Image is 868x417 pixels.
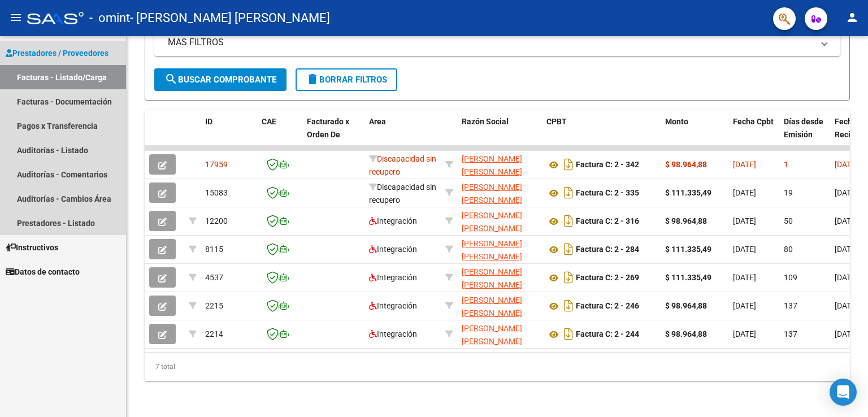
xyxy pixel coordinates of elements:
[369,245,417,254] span: Integración
[561,268,576,286] i: Descargar documento
[733,117,774,126] span: Fecha Cpbt
[462,267,522,289] span: [PERSON_NAME] [PERSON_NAME]
[205,273,223,282] span: 4537
[665,329,707,338] strong: $ 98.964,88
[784,301,797,310] span: 137
[784,188,793,197] span: 19
[576,160,639,170] strong: Factura C: 2 - 342
[779,110,830,159] datatable-header-cell: Días desde Emisión
[306,75,387,85] span: Borrar Filtros
[89,6,130,31] span: - omint
[576,330,639,339] strong: Factura C: 2 - 244
[576,217,639,226] strong: Factura C: 2 - 316
[201,110,257,159] datatable-header-cell: ID
[665,188,711,197] strong: $ 111.335,49
[262,117,276,126] span: CAE
[784,273,797,282] span: 109
[462,322,537,346] div: 27354102612
[561,212,576,230] i: Descargar documento
[369,117,386,126] span: Area
[462,296,522,318] span: [PERSON_NAME] [PERSON_NAME]
[784,160,788,169] span: 1
[830,379,857,406] div: Open Intercom Messenger
[302,110,364,159] datatable-header-cell: Facturado x Orden De
[205,245,223,254] span: 8115
[561,240,576,258] i: Descargar documento
[665,301,707,310] strong: $ 98.964,88
[9,11,23,24] mat-icon: menu
[369,301,417,310] span: Integración
[205,188,228,197] span: 15083
[306,72,319,86] mat-icon: delete
[835,273,858,282] span: [DATE]
[257,110,302,159] datatable-header-cell: CAE
[369,183,436,205] span: Discapacidad sin recupero
[661,110,728,159] datatable-header-cell: Monto
[462,154,522,176] span: [PERSON_NAME] [PERSON_NAME]
[462,266,537,289] div: 27354102612
[784,329,797,338] span: 137
[205,160,228,169] span: 17959
[845,11,859,24] mat-icon: person
[835,245,858,254] span: [DATE]
[733,216,756,225] span: [DATE]
[835,188,858,197] span: [DATE]
[576,273,639,283] strong: Factura C: 2 - 269
[665,117,688,126] span: Monto
[296,68,397,91] button: Borrar Filtros
[130,6,330,31] span: - [PERSON_NAME] [PERSON_NAME]
[665,245,711,254] strong: $ 111.335,49
[665,216,707,225] strong: $ 98.964,88
[307,117,349,139] span: Facturado x Orden De
[369,216,417,225] span: Integración
[733,245,756,254] span: [DATE]
[576,189,639,198] strong: Factura C: 2 - 335
[145,353,850,381] div: 7 total
[369,154,436,176] span: Discapacidad sin recupero
[733,329,756,338] span: [DATE]
[561,184,576,202] i: Descargar documento
[665,273,711,282] strong: $ 111.335,49
[205,117,212,126] span: ID
[457,110,542,159] datatable-header-cell: Razón Social
[665,160,707,169] strong: $ 98.964,88
[6,241,58,254] span: Instructivos
[462,237,537,261] div: 27354102612
[835,216,858,225] span: [DATE]
[728,110,779,159] datatable-header-cell: Fecha Cpbt
[733,273,756,282] span: [DATE]
[369,329,417,338] span: Integración
[733,188,756,197] span: [DATE]
[6,47,108,59] span: Prestadores / Proveedores
[576,245,639,254] strong: Factura C: 2 - 284
[364,110,441,159] datatable-header-cell: Area
[462,153,537,176] div: 27354102612
[784,245,793,254] span: 80
[462,239,522,261] span: [PERSON_NAME] [PERSON_NAME]
[546,117,567,126] span: CPBT
[462,181,537,205] div: 27354102612
[576,302,639,311] strong: Factura C: 2 - 246
[561,155,576,173] i: Descargar documento
[205,301,223,310] span: 2215
[462,117,509,126] span: Razón Social
[154,29,840,56] mat-expansion-panel-header: MAS FILTROS
[561,325,576,343] i: Descargar documento
[835,117,866,139] span: Fecha Recibido
[168,36,813,49] mat-panel-title: MAS FILTROS
[733,160,756,169] span: [DATE]
[835,301,858,310] span: [DATE]
[164,75,276,85] span: Buscar Comprobante
[154,68,287,91] button: Buscar Comprobante
[6,266,80,278] span: Datos de contacto
[462,209,537,233] div: 27354102612
[164,72,178,86] mat-icon: search
[561,297,576,315] i: Descargar documento
[369,273,417,282] span: Integración
[205,329,223,338] span: 2214
[835,329,858,338] span: [DATE]
[835,160,858,169] span: [DATE]
[733,301,756,310] span: [DATE]
[462,324,522,346] span: [PERSON_NAME] [PERSON_NAME]
[205,216,228,225] span: 12200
